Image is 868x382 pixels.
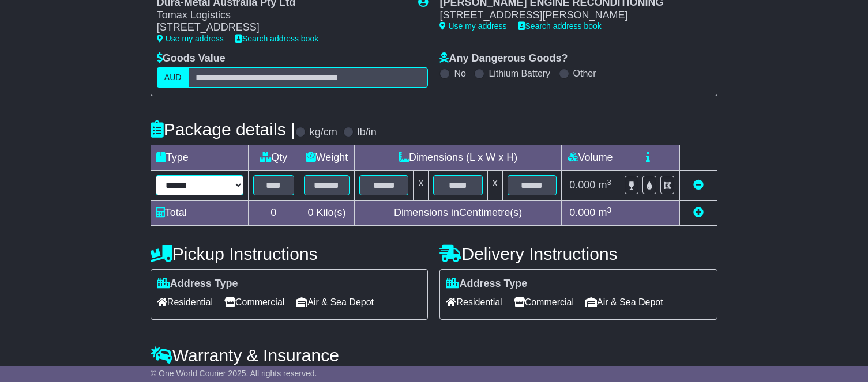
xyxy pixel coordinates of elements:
[573,68,596,79] label: Other
[151,145,248,171] td: Type
[310,126,337,139] label: kg/cm
[157,293,213,311] span: Residential
[248,201,299,226] td: 0
[296,293,374,311] span: Air & Sea Depot
[585,293,663,311] span: Air & Sea Depot
[446,278,527,290] label: Address Type
[454,68,465,79] label: No
[693,207,704,218] a: Add new item
[307,207,313,218] span: 0
[151,244,429,263] h4: Pickup Instructions
[569,179,595,191] span: 0.000
[224,293,284,311] span: Commercial
[355,201,562,226] td: Dimensions in Centimetre(s)
[414,171,429,201] td: x
[157,278,238,290] label: Address Type
[358,126,377,139] label: lb/in
[235,34,318,43] a: Search address book
[299,145,354,171] td: Weight
[562,145,619,171] td: Volume
[489,68,550,79] label: Lithium Battery
[157,21,407,34] div: [STREET_ADDRESS]
[607,178,611,187] sup: 3
[446,293,502,311] span: Residential
[439,9,700,22] div: [STREET_ADDRESS][PERSON_NAME]
[248,145,299,171] td: Qty
[569,207,595,218] span: 0.000
[514,293,574,311] span: Commercial
[607,206,611,214] sup: 3
[151,201,248,226] td: Total
[157,52,226,65] label: Goods Value
[439,21,506,31] a: Use my address
[151,346,717,365] h4: Warranty & Insurance
[693,179,704,191] a: Remove this item
[299,201,354,226] td: Kilo(s)
[151,369,317,378] span: © One World Courier 2025. All rights reserved.
[439,52,568,65] label: Any Dangerous Goods?
[487,171,502,201] td: x
[157,9,407,22] div: Tomax Logistics
[518,21,602,31] a: Search address book
[439,244,717,263] h4: Delivery Instructions
[355,145,562,171] td: Dimensions (L x W x H)
[598,207,611,218] span: m
[157,67,189,88] label: AUD
[157,34,224,43] a: Use my address
[598,179,611,191] span: m
[151,120,295,139] h4: Package details |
